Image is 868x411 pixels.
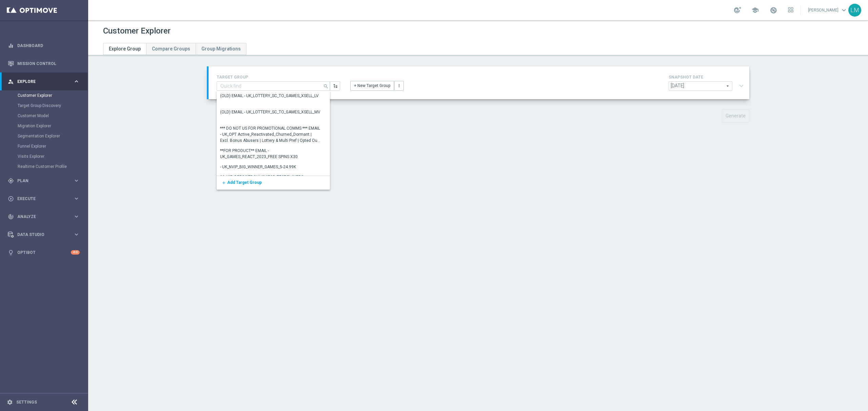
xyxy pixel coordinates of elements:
div: Press SPACE to select this row. [217,146,324,162]
button: track_changes Analyze keyboard_arrow_right [7,214,80,219]
div: Press SPACE to select this row. [217,91,324,107]
div: Mission Control [8,55,80,72]
i: lightbulb [8,250,14,256]
i: play_circle_outline [8,196,14,202]
div: Press SPACE to select this row. [217,176,330,190]
button: + New Target Group [350,81,394,90]
a: Mission Control [17,55,80,72]
a: Customer Explorer [18,93,71,98]
button: Generate [722,109,749,123]
div: LM [848,4,861,17]
span: Compare Groups [152,46,190,51]
a: [PERSON_NAME]keyboard_arrow_down [807,5,848,15]
button: Mission Control [7,61,80,66]
i: keyboard_arrow_right [73,78,80,85]
input: Quick find [217,81,330,91]
h1: Customer Explorer [103,26,171,36]
button: lightbulb Optibot +10 [7,250,80,255]
div: **FOR PRODUCT** EMAIL - UK_GAMES_REACT_2023_FREE SPINS X30 [220,148,321,160]
span: Execute [17,197,73,201]
h4: SNAPSHOT DATE [669,75,747,80]
div: Funnel Explorer [18,141,87,151]
a: Dashboard [17,37,80,55]
a: Optibot [17,243,71,261]
div: Explore [8,79,73,85]
i: keyboard_arrow_right [73,231,80,238]
span: Analyze [17,215,73,219]
div: Press SPACE to select this row. [217,172,324,182]
div: Press SPACE to select this row. [217,162,324,172]
i: gps_fixed [8,178,14,184]
div: Visits Explorer [18,151,87,161]
a: Visits Explorer [18,154,71,159]
div: Realtime Customer Profile [18,161,87,172]
button: add Add Target Group [217,176,227,190]
span: Group Migrations [201,46,241,51]
button: play_circle_outline Execute keyboard_arrow_right [7,196,80,201]
a: Realtime Customer Profile [18,164,71,169]
div: Plan [8,178,73,184]
button: person_search Explore keyboard_arrow_right [7,79,80,84]
div: Analyze [8,214,73,220]
div: 00_VIP_DEPOSITBONUSVIP25_TEST-PLAYERS [220,174,303,180]
span: Add Target Group [227,180,262,185]
div: (OLD) EMAIL - UK_LOTTERY_SC_TO_GAMES_XSELL_LV [220,93,319,99]
i: more_vert [397,83,401,88]
i: add [220,180,226,185]
i: search [323,82,329,89]
button: equalizer Dashboard [7,43,80,48]
div: Optibot [8,243,80,261]
h4: TARGET GROUP [217,75,340,80]
div: Segmentation Explorer [18,131,87,141]
a: Funnel Explorer [18,144,71,149]
a: Customer Model [18,113,71,118]
div: Target Group Discovery [18,101,87,111]
i: equalizer [8,43,14,49]
a: Settings [16,400,37,404]
span: Explore Group [109,46,141,51]
a: Segmentation Explorer [18,133,71,139]
div: Customer Explorer [18,90,87,101]
i: person_search [8,79,14,85]
i: keyboard_arrow_right [73,213,80,220]
div: Dashboard [8,37,80,55]
ul: Tabs [103,43,246,55]
i: keyboard_arrow_right [73,195,80,202]
i: track_changes [8,214,14,220]
div: - UK_NVIP_BIG_WINNER_GAMES_5-24.99K [220,164,296,170]
button: gps_fixed Plan keyboard_arrow_right [7,178,80,183]
span: school [751,6,759,14]
i: keyboard_arrow_right [73,177,80,184]
span: Plan [17,179,73,183]
div: (OLD) EMAIL - UK_LOTTERY_SC_TO_GAMES_XSELL_MV [220,109,320,115]
button: Data Studio keyboard_arrow_right [7,232,80,237]
div: Migration Explorer [18,121,87,131]
span: Data Studio [17,233,73,237]
div: Customer Model [18,111,87,121]
a: Migration Explorer [18,123,71,129]
div: *** DO NOT US FOR PROMOTIONAL COMMS *** EMAIL - UK_OPT Active_Reactivated_Churned_Dormant | Excl.... [220,125,321,144]
div: TARGET GROUP search + New Target Group more_vert SNAPSHOT DATE arrow_drop_down expand_more [217,73,741,92]
span: keyboard_arrow_down [840,6,848,14]
i: settings [7,399,13,405]
div: +10 [71,250,80,255]
a: Target Group Discovery [18,103,71,108]
div: Press SPACE to select this row. [217,124,324,146]
div: Data Studio [8,232,73,238]
span: Explore [17,80,73,84]
div: Press SPACE to select this row. [217,107,324,124]
button: more_vert [394,81,404,90]
div: Execute [8,196,73,202]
